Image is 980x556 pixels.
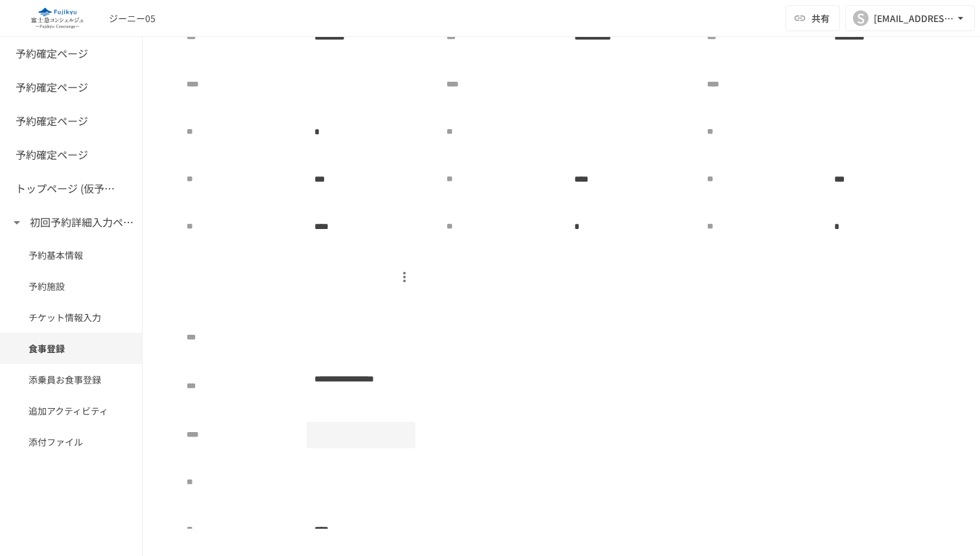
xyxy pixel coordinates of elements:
h6: 初回予約詳細入力ページ [30,214,134,231]
h6: 予約確定ページ [16,113,88,130]
span: 添付ファイル [29,435,113,449]
span: チケット情報入力 [29,310,113,324]
span: 予約施設 [29,279,113,293]
button: S[EMAIL_ADDRESS][DOMAIN_NAME] [845,5,975,31]
img: eQeGXtYPV2fEKIA3pizDiVdzO5gJTl2ahLbsPaD2E4R [16,8,99,29]
h6: トップページ (仮予約一覧) [16,180,119,197]
span: 共有 [811,11,830,25]
span: 追加アクティビティ [29,404,113,418]
div: S [853,10,869,26]
span: 予約基本情報 [29,248,113,262]
div: ジーニー05 [109,12,156,25]
span: 添乗員お食事登録 [29,372,113,387]
div: [EMAIL_ADDRESS][DOMAIN_NAME] [874,10,954,27]
h6: 予約確定ページ [16,45,88,62]
h6: 予約確定ページ [16,79,88,96]
h6: 予約確定ページ [16,147,88,163]
span: 食事登録 [29,341,113,356]
button: 共有 [786,5,840,31]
